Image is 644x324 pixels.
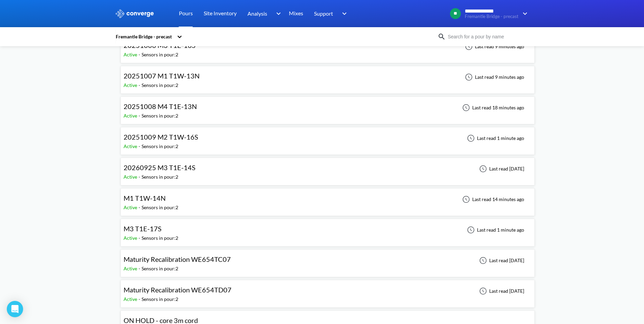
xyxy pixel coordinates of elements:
[142,265,178,272] div: Sensors in pour: 2
[115,33,173,40] div: Fremantle Bridge - precast
[461,73,526,81] div: Last read 9 minutes ago
[124,235,139,241] span: Active
[438,33,446,41] img: icon-search.svg
[121,43,535,49] a: 20251006 M3 T1E-16SActive-Sensors in pour:2Last read 9 minutes ago
[121,257,535,263] a: Maturity Recalibration WE654TC07Active-Sensors in pour:2Last read [DATE]
[124,102,197,110] span: 20251008 M4 T1E-13N
[124,163,196,172] span: 20260925 M3 T1E-14S
[121,227,535,232] a: M3 T1E-17SActive-Sensors in pour:2Last read 1 minute ago
[142,234,178,242] div: Sensors in pour: 2
[124,133,198,141] span: 20251009 M2 T1W-16S
[142,82,178,89] div: Sensors in pour: 2
[272,10,282,18] img: downArrow.svg
[459,104,526,112] div: Last read 18 minutes ago
[124,52,139,57] span: Active
[121,104,535,110] a: 20251008 M4 T1E-13NActive-Sensors in pour:2Last read 18 minutes ago
[121,318,535,324] a: ON HOLD - core 3m cordActive-Sensors in pour:0
[338,10,349,18] img: downArrow.svg
[142,173,178,181] div: Sensors in pour: 2
[459,195,526,203] div: Last read 14 minutes ago
[518,10,529,18] img: downArrow.svg
[463,134,526,142] div: Last read 1 minute ago
[124,82,139,88] span: Active
[124,255,231,263] span: Maturity Recalibration WE654TC07
[124,113,139,119] span: Active
[314,9,333,18] span: Support
[121,288,535,293] a: Maturity Recalibration WE654TD07Active-Sensors in pour:2Last read [DATE]
[139,174,142,180] span: -
[139,235,142,241] span: -
[476,287,526,295] div: Last read [DATE]
[124,204,139,210] span: Active
[121,196,535,202] a: M1 T1W-14NActive-Sensors in pour:2Last read 14 minutes ago
[461,42,526,51] div: Last read 9 minutes ago
[7,301,23,317] div: Open Intercom Messenger
[124,72,200,80] span: 20251007 M1 T1W-13N
[121,74,535,79] a: 20251007 M1 T1W-13NActive-Sensors in pour:2Last read 9 minutes ago
[142,112,178,120] div: Sensors in pour: 2
[139,52,142,57] span: -
[247,9,267,18] span: Analysis
[142,204,178,211] div: Sensors in pour: 2
[476,256,526,265] div: Last read [DATE]
[463,226,526,234] div: Last read 1 minute ago
[139,204,142,210] span: -
[142,143,178,150] div: Sensors in pour: 2
[124,174,139,180] span: Active
[124,143,139,149] span: Active
[124,266,139,271] span: Active
[476,165,526,173] div: Last read [DATE]
[142,51,178,58] div: Sensors in pour: 2
[124,194,166,202] span: M1 T1W-14N
[124,286,232,294] span: Maturity Recalibration WE654TD07
[142,295,178,303] div: Sensors in pour: 2
[121,165,535,171] a: 20260925 M3 T1E-14SActive-Sensors in pour:2Last read [DATE]
[115,9,154,18] img: logo_ewhite.svg
[121,135,535,141] a: 20251009 M2 T1W-16SActive-Sensors in pour:2Last read 1 minute ago
[139,82,142,88] span: -
[465,14,518,19] span: Fremantle Bridge - precast
[124,224,162,233] span: M3 T1E-17S
[124,296,139,302] span: Active
[139,296,142,302] span: -
[139,113,142,119] span: -
[139,143,142,149] span: -
[139,266,142,271] span: -
[446,33,528,40] input: Search for a pour by name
